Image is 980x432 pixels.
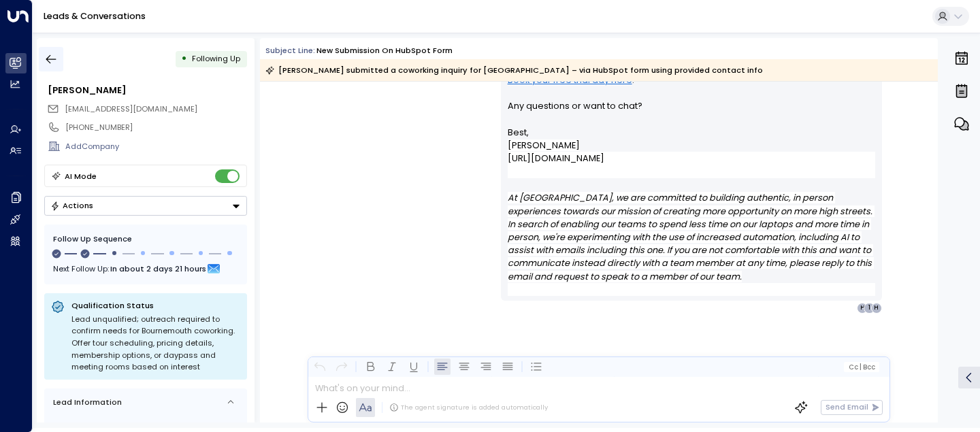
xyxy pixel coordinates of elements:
[49,397,122,408] div: Lead Information
[65,122,246,133] div: [PHONE_NUMBER]
[181,49,187,69] div: •
[65,141,246,152] div: AddCompany
[71,419,242,431] label: SMS Consent
[110,261,206,276] span: In about 2 days 21 hours
[65,169,97,183] div: AI Mode
[65,103,197,115] span: lukesford@gmail.com
[508,152,604,165] a: [URL][DOMAIN_NAME]
[71,314,240,373] div: Lead unqualified; outreach required to confirm needs for Bournemouth coworking. Offer tour schedu...
[50,201,93,210] div: Actions
[316,45,453,56] div: New submission on HubSpot Form
[44,10,146,22] a: Leads & Conversations
[312,359,328,375] button: Undo
[857,303,868,314] div: H
[389,403,548,412] div: The agent signature is added automatically
[65,103,197,114] span: [EMAIL_ADDRESS][DOMAIN_NAME]
[508,192,875,282] em: At [GEOGRAPHIC_DATA], we are committed to building authentic, in person experiences towards our m...
[508,139,580,151] span: [PERSON_NAME]
[265,63,763,77] div: [PERSON_NAME] submitted a coworking inquiry for [GEOGRAPHIC_DATA] – via HubSpot form using provid...
[860,363,862,371] span: |
[48,84,246,97] div: [PERSON_NAME]
[849,363,875,371] span: Cc Bcc
[71,300,240,311] p: Qualification Status
[265,45,315,56] span: Subject Line:
[53,233,238,245] div: Follow Up Sequence
[44,196,247,216] div: Button group with a nested menu
[844,362,879,372] button: Cc|Bcc
[333,359,350,375] button: Redo
[53,261,238,276] div: Next Follow Up:
[192,53,240,64] span: Following Up
[871,303,882,314] div: H
[508,126,529,139] span: Best,
[864,303,875,314] div: 1
[44,196,247,216] button: Actions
